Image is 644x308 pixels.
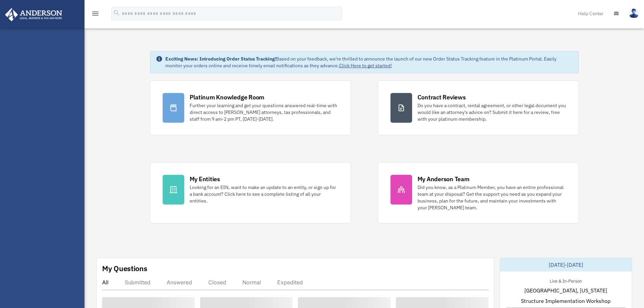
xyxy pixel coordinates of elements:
[3,8,64,21] img: Anderson Advisors Platinum Portal
[102,279,109,286] div: All
[125,279,150,286] div: Submitted
[378,80,579,135] a: Contract Reviews Do you have a contract, rental agreement, or other legal document you would like...
[378,162,579,223] a: My Anderson Team Did you know, as a Platinum Member, you have an entire professional team at your...
[150,80,351,135] a: Platinum Knowledge Room Further your learning and get your questions answered real-time with dire...
[150,162,351,223] a: My Entities Looking for an EIN, want to make an update to an entity, or sign up for a bank accoun...
[102,263,147,274] div: My Questions
[277,279,303,286] div: Expedited
[521,297,611,305] span: Structure Implementation Workshop
[190,175,220,183] div: My Entities
[167,279,192,286] div: Answered
[339,63,392,69] a: Click Here to get started!
[165,56,276,62] strong: Exciting News: Introducing Order Status Tracking!
[242,279,261,286] div: Normal
[418,175,470,183] div: My Anderson Team
[190,93,265,101] div: Platinum Knowledge Room
[418,184,566,211] div: Did you know, as a Platinum Member, you have an entire professional team at your disposal? Get th...
[91,9,99,18] i: menu
[524,286,607,294] span: [GEOGRAPHIC_DATA], [US_STATE]
[91,12,99,18] a: menu
[165,55,573,69] div: Based on your feedback, we're thrilled to announce the launch of our new Order Status Tracking fe...
[113,9,120,17] i: search
[208,279,226,286] div: Closed
[418,93,466,101] div: Contract Reviews
[500,258,632,271] div: [DATE]-[DATE]
[190,184,338,204] div: Looking for an EIN, want to make an update to an entity, or sign up for a bank account? Click her...
[190,102,338,122] div: Further your learning and get your questions answered real-time with direct access to [PERSON_NAM...
[418,102,566,122] div: Do you have a contract, rental agreement, or other legal document you would like an attorney's ad...
[544,277,587,284] div: Live & In-Person
[629,8,639,18] img: User Pic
